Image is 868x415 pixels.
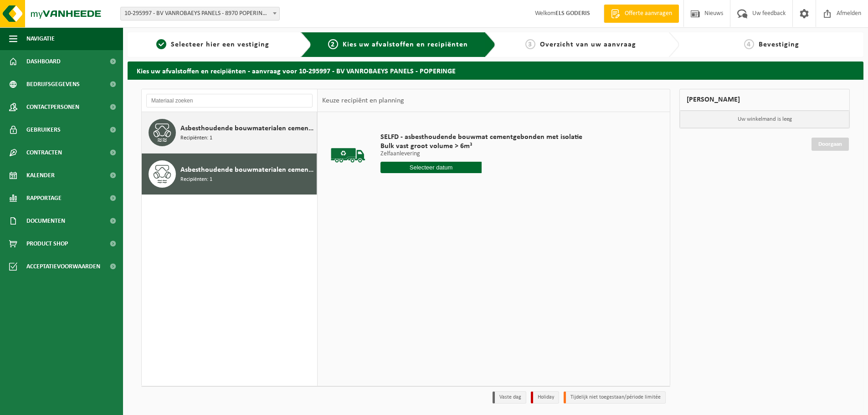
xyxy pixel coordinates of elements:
strong: ELS GODERIS [555,10,590,17]
span: Documenten [26,210,65,232]
span: Bedrijfsgegevens [26,73,80,96]
span: 2 [328,39,338,49]
span: SELFD - asbesthoudende bouwmat cementgebonden met isolatie [380,133,582,142]
span: Bevestiging [759,41,799,48]
span: Selecteer hier een vestiging [171,41,269,48]
span: Contactpersonen [26,96,79,118]
span: Overzicht van uw aanvraag [540,41,636,48]
input: Materiaal zoeken [146,94,313,108]
li: Holiday [531,391,559,404]
div: [PERSON_NAME] [679,89,850,111]
button: Asbesthoudende bouwmaterialen cementgebonden (hechtgebonden) Recipiënten: 1 [142,112,317,154]
span: Offerte aanvragen [622,9,674,18]
span: Asbesthoudende bouwmaterialen cementgebonden (hechtgebonden) [180,123,314,134]
a: Doorgaan [812,138,849,151]
a: Offerte aanvragen [604,5,679,23]
p: Uw winkelmand is leeg [680,111,849,128]
span: 3 [525,39,535,49]
input: Selecteer datum [380,162,482,173]
span: Kies uw afvalstoffen en recipiënten [343,41,468,48]
span: Bulk vast groot volume > 6m³ [380,142,582,151]
li: Vaste dag [493,391,526,404]
span: Kalender [26,164,55,187]
span: Product Shop [26,232,68,255]
span: 10-295997 - BV VANROBAEYS PANELS - 8970 POPERINGE, BENELUXLAAN 12 [120,7,280,20]
h2: Kies uw afvalstoffen en recipiënten - aanvraag voor 10-295997 - BV VANROBAEYS PANELS - POPERINGE [128,61,863,79]
span: Gebruikers [26,118,61,141]
p: Zelfaanlevering [380,151,582,157]
span: 4 [744,39,754,49]
li: Tijdelijk niet toegestaan/période limitée [564,391,666,404]
span: Acceptatievoorwaarden [26,255,100,278]
span: 1 [156,39,166,49]
div: Keuze recipiënt en planning [318,89,409,112]
span: Contracten [26,141,62,164]
span: Rapportage [26,187,62,210]
span: Recipiënten: 1 [180,134,212,143]
span: Recipiënten: 1 [180,175,212,184]
span: Navigatie [26,27,55,50]
button: Asbesthoudende bouwmaterialen cementgebonden met isolatie(hechtgebonden) Recipiënten: 1 [142,154,317,195]
span: 10-295997 - BV VANROBAEYS PANELS - 8970 POPERINGE, BENELUXLAAN 12 [121,7,279,20]
span: Asbesthoudende bouwmaterialen cementgebonden met isolatie(hechtgebonden) [180,164,314,175]
a: 1Selecteer hier een vestiging [132,39,293,50]
span: Dashboard [26,50,61,73]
